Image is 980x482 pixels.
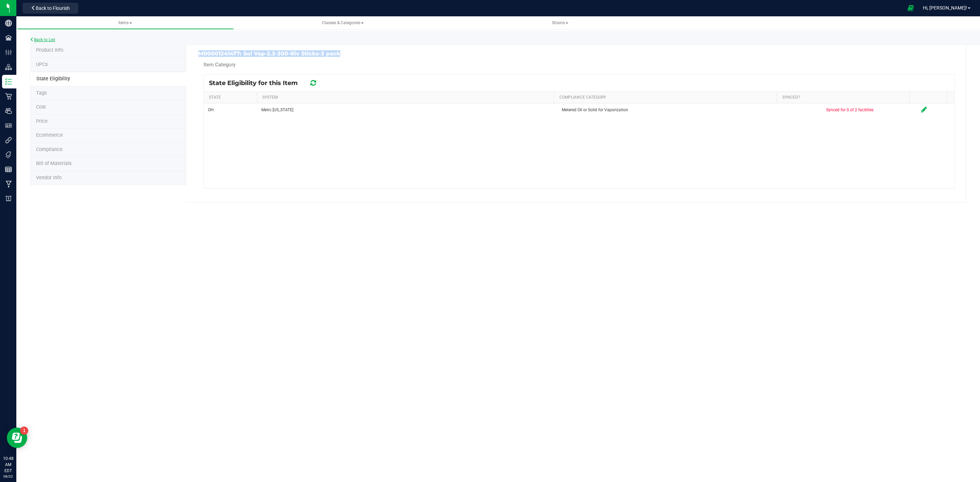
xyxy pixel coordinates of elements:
span: Ecommerce [36,132,63,138]
span: Cost [36,104,46,110]
span: Tag [36,76,70,82]
span: Compliance [36,147,63,152]
span: Strains [552,20,568,25]
span: Open Ecommerce Menu [903,1,918,15]
span: State Eligibility for this Item [209,79,305,87]
span: Metered Oil or Solid for Vaporization [562,107,628,113]
inline-svg: Reports [5,166,12,173]
inline-svg: Retail [5,93,12,100]
button: Back to Flourish [22,3,78,14]
a: Back to List [30,37,55,42]
p: 10:48 AM EDT [3,455,13,474]
inline-svg: Facilities [5,34,12,41]
span: Tag [36,62,48,67]
inline-svg: Integrations [5,137,12,144]
span: Product Info [36,47,63,53]
inline-svg: Company [5,20,12,27]
span: Price [36,118,48,124]
inline-svg: Inventory [5,78,12,85]
i: Configure [921,106,927,113]
p: 08/22 [3,474,13,479]
span: Vendor Info [36,175,62,181]
span: Back to Flourish [36,5,70,11]
span: Classes & Categories [322,20,364,25]
inline-svg: Users [5,107,12,114]
span: Tag [36,90,47,96]
a: STATE [209,95,221,100]
inline-svg: Configuration [5,49,12,56]
span: Items [118,20,132,25]
a: SYNCED? [782,95,800,100]
span: Metrc [US_STATE] [261,107,293,113]
inline-svg: Distribution [5,64,12,70]
inline-svg: Tags [5,151,12,158]
a: COMPLIANCE CATEGORY [559,95,606,100]
inline-svg: Billing [5,195,12,202]
span: Bill of Materials [36,161,71,166]
inline-svg: User Roles [5,122,12,129]
h3: M00001241477: Sol Vap-2.3-300-Riv Sticks-3 pack [198,51,574,57]
span: Hi, [PERSON_NAME]! [923,5,967,11]
span: Item Category [203,62,235,68]
iframe: Resource center [7,428,27,448]
a: SYSTEM [262,95,278,100]
span: OH [208,107,214,113]
inline-svg: Manufacturing [5,181,12,187]
iframe: Resource center unread badge [20,427,28,435]
span: Synced for 0 of 2 facilities [826,107,873,112]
